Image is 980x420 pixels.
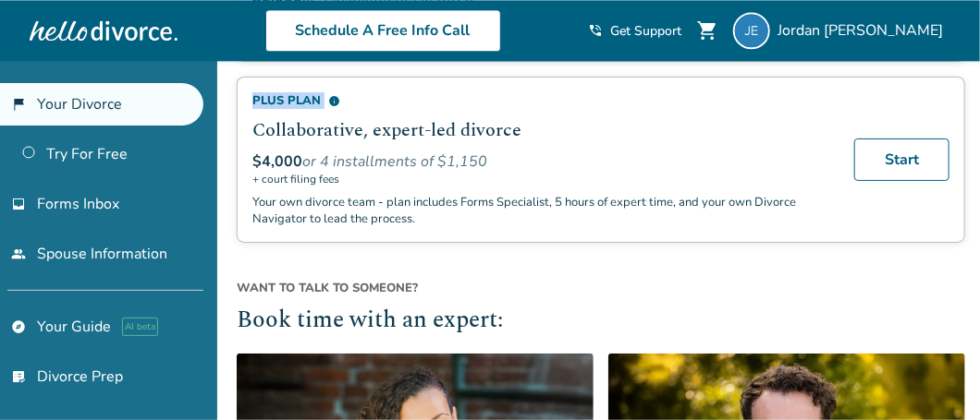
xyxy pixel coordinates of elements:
p: Your own divorce team - plan includes Forms Specialist, 5 hours of expert time, and your own Divo... [252,194,832,227]
span: + court filing fees [252,172,832,186]
span: AI beta [122,318,158,336]
span: info [328,95,340,107]
span: Get Support [610,22,681,40]
span: Jordan [PERSON_NAME] [778,20,950,41]
h2: Book time with an expert: [237,304,965,339]
span: explore [11,319,26,334]
span: inbox [11,197,26,211]
h2: Collaborative, expert-led divorce [252,116,832,144]
span: Forms Inbox [37,194,119,214]
span: Want to talk to someone? [237,280,965,296]
div: or 4 installments of $1,150 [252,151,832,172]
a: phone_in_talkGet Support [588,22,681,40]
a: Schedule A Free Info Call [265,9,501,52]
span: $4,000 [252,151,302,172]
div: Plus Plan [252,92,832,109]
span: list_alt_check [11,369,26,384]
iframe: Chat Widget [888,331,980,420]
span: flag_2 [11,97,26,112]
img: jordan_evans@legaleaseplan.com [733,12,770,49]
span: shopping_cart [696,19,718,42]
a: Start [854,138,949,181]
span: phone_in_talk [588,23,603,38]
span: people [11,246,26,261]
